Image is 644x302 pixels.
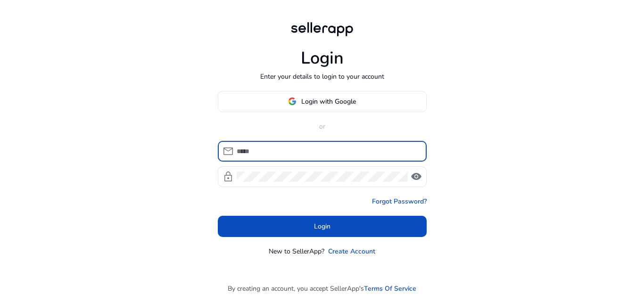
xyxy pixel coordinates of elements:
[260,72,384,82] p: Enter your details to login to your account
[364,284,416,294] a: Terms Of Service
[301,48,344,68] h1: Login
[218,91,427,112] button: Login with Google
[218,216,427,237] button: Login
[223,146,234,157] span: mail
[328,246,375,256] a: Create Account
[301,97,356,106] span: Login with Google
[223,171,234,182] span: lock
[372,196,427,206] a: Forgot Password?
[269,246,324,256] p: New to SellerApp?
[218,122,427,131] p: or
[314,221,330,231] span: Login
[288,97,297,106] img: google-logo.svg
[411,171,422,182] span: visibility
